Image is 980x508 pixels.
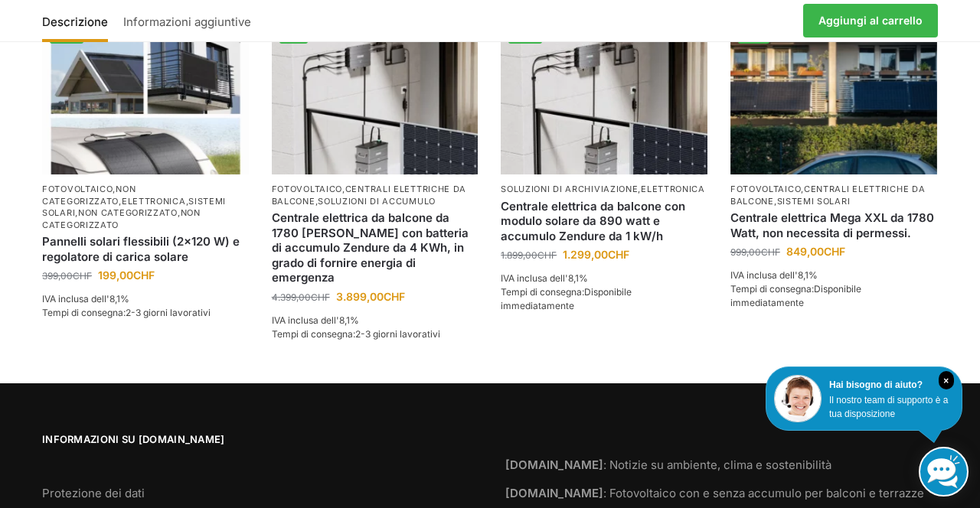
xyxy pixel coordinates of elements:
font: 4.399,00 [272,291,311,303]
a: Sistemi solari [42,196,226,218]
font: Centrale elettrica Mega XXL da 1780 Watt, non necessita di permessi. [730,210,934,240]
i: Vicino [939,371,954,389]
img: 2 centrali elettriche da balcone [730,20,937,174]
font: 2-3 giorni lavorativi [355,328,440,340]
font: , [119,196,122,207]
font: , [113,184,116,194]
font: , [342,184,345,194]
a: Fotovoltaico [272,184,342,194]
font: Pannelli solari flessibili (2×120 W) e regolatore di carica solare [42,234,240,264]
font: Informazioni su [DOMAIN_NAME] [42,433,225,445]
font: , [186,196,189,207]
font: : Notizie su ambiente, clima e sostenibilità [603,458,831,472]
a: Centrale elettrica da balcone con modulo solare da 890 watt e accumulo Zendure da 1 kW/h [501,199,707,244]
font: 999,00 [730,246,761,258]
font: [DOMAIN_NAME] [505,458,603,472]
font: Disponibile immediatamente [730,283,861,308]
a: soluzioni di accumulo [318,196,436,207]
font: , [178,207,181,218]
font: : Fotovoltaico con e senza accumulo per balconi e terrazze [603,486,924,500]
font: × [943,376,949,386]
font: 2-3 giorni lavorativi [126,307,211,318]
font: Tempi di consegna: [272,328,355,340]
font: CHF [73,270,92,282]
font: Tempi di consegna: [501,286,584,298]
a: Elettronica [641,184,705,194]
a: [DOMAIN_NAME]: Notizie su ambiente, clima e sostenibilità [505,458,831,472]
a: -50%Moduli solari flessibili per case mobili, campeggio, balconi [42,20,249,174]
font: Hai bisogno di aiuto? [829,379,923,390]
a: -32%Centrale elettrica da balcone con modulo solare da 890 watt e accumulo Zendure da 1 kW/h [501,20,707,174]
font: CHF [824,245,845,258]
font: IVA inclusa dell'8,1% [42,293,129,304]
a: Elettronica [122,196,186,207]
a: centrali elettriche da balcone [272,184,467,206]
font: 1.299,00 [563,248,608,261]
a: sistemi solari [777,196,851,207]
font: CHF [608,248,629,261]
a: -11%Accumulo di energia solare Zendure per centrali elettriche da balcone [272,20,479,174]
font: Tempi di consegna: [42,307,126,318]
a: Fotovoltaico [42,184,113,194]
a: Non categorizzato [42,207,201,230]
a: Centrale elettrica da balcone da 1780 Watt con batteria di accumulo Zendure da 4 KWh, in grado di... [272,210,479,285]
font: Centrale elettrica da balcone con modulo solare da 890 watt e accumulo Zendure da 1 kW/h [501,199,685,243]
img: Centrale elettrica da balcone con modulo solare da 890 watt e accumulo Zendure da 1 kW/h [501,20,707,174]
font: , [638,184,641,194]
font: 1.899,00 [501,249,537,261]
font: , [75,207,78,218]
a: Protezione dei dati [42,486,145,500]
font: , [315,196,318,207]
font: 3.899,00 [336,290,384,303]
font: [DOMAIN_NAME] [505,486,603,500]
font: 849,00 [786,245,824,258]
font: , [774,196,777,207]
font: CHF [761,246,780,258]
a: Non categorizzato [78,207,178,218]
a: [DOMAIN_NAME]: Fotovoltaico con e senza accumulo per balconi e terrazze [505,486,924,500]
img: Accumulo di energia solare Zendure per centrali elettriche da balcone [272,20,479,174]
a: centrali elettriche da balcone [730,184,926,206]
font: Il nostro team di supporto è a tua disposizione [829,395,948,419]
a: Pannelli solari flessibili (2×120 W) e regolatore di carica solare [42,234,249,264]
font: 199,00 [98,269,133,282]
a: -15%2 centrali elettriche da balcone [730,20,937,174]
img: Assistenza clienti [774,375,822,422]
font: Tempi di consegna: [730,283,814,295]
img: Moduli solari flessibili per case mobili, campeggio, balconi [42,20,249,174]
font: 399,00 [42,270,73,282]
font: CHF [384,290,405,303]
a: Fotovoltaico [730,184,801,194]
a: Centrale elettrica Mega XXL da 1780 Watt, non necessita di permessi. [730,210,937,240]
font: , [801,184,804,194]
font: Centrale elettrica da balcone da 1780 [PERSON_NAME] con batteria di accumulo Zendure da 4 KWh, in... [272,210,469,285]
a: Soluzioni di archiviazione [501,184,638,194]
font: CHF [537,249,557,261]
font: IVA inclusa dell'8,1% [272,314,359,326]
font: CHF [133,269,155,282]
font: IVA inclusa dell'8,1% [730,269,818,281]
a: Non categorizzato [42,184,136,206]
font: IVA inclusa dell'8,1% [501,272,588,284]
font: CHF [311,291,330,303]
